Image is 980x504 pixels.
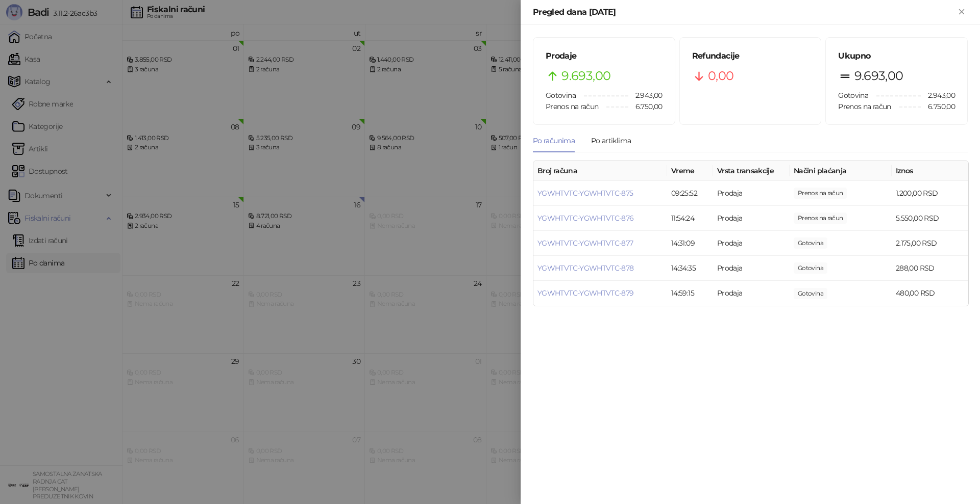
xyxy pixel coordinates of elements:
[790,161,892,181] th: Načini plaćanja
[537,288,634,298] a: YGWHTVTC-YGWHTVTC-879
[892,281,968,306] td: 480,00 RSD
[892,231,968,256] td: 2.175,00 RSD
[591,135,631,146] div: Po artiklima
[546,91,576,100] span: Gotovina
[713,256,790,281] td: Prodaja
[838,91,868,100] span: Gotovina
[667,231,713,256] td: 14:31:09
[537,238,633,248] a: YGWHTVTC-YGWHTVTC-877
[628,90,663,101] span: 2.943,00
[667,181,713,206] td: 09:25:52
[921,101,955,112] span: 6.750,00
[692,50,809,62] h5: Refundacije
[794,262,827,274] span: 288,00
[713,161,790,181] th: Vrsta transakcije
[794,213,847,224] span: 5.550,00
[892,256,968,281] td: 288,00 RSD
[838,102,891,111] span: Prenos na račun
[892,181,968,206] td: 1.200,00 RSD
[713,231,790,256] td: Prodaja
[713,181,790,206] td: Prodaja
[533,161,667,181] th: Broj računa
[794,188,847,199] span: 1.200,00
[892,161,968,181] th: Iznos
[533,6,955,18] div: Pregled dana [DATE]
[794,237,827,249] span: 2.175,00
[533,135,575,146] div: Po računima
[546,50,663,62] h5: Prodaje
[667,256,713,281] td: 14:34:35
[713,206,790,231] td: Prodaja
[561,66,610,86] span: 9.693,00
[708,66,733,86] span: 0,00
[854,66,903,86] span: 9.693,00
[955,6,968,18] button: Zatvori
[537,263,634,273] a: YGWHTVTC-YGWHTVTC-878
[921,90,955,101] span: 2.943,00
[546,102,598,111] span: Prenos na račun
[838,50,955,62] h5: Ukupno
[667,206,713,231] td: 11:54:24
[537,214,634,223] a: YGWHTVTC-YGWHTVTC-876
[537,189,633,198] a: YGWHTVTC-YGWHTVTC-875
[667,161,713,181] th: Vreme
[794,288,827,299] span: 480,00
[667,281,713,306] td: 14:59:15
[892,206,968,231] td: 5.550,00 RSD
[628,101,663,112] span: 6.750,00
[713,281,790,306] td: Prodaja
